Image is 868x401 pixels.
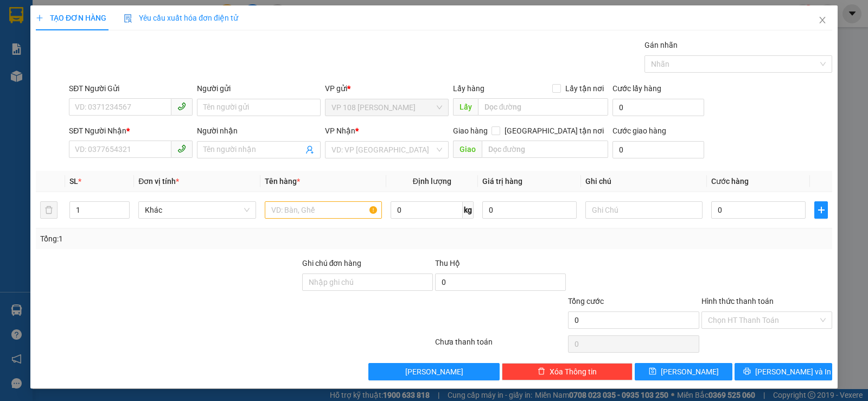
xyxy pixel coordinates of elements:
[453,98,478,116] span: Lấy
[40,201,58,219] button: delete
[453,126,488,135] span: Giao hàng
[265,177,300,186] span: Tên hàng
[124,14,132,23] img: icon
[538,367,545,376] span: delete
[302,259,362,268] label: Ghi chú đơn hàng
[197,125,321,137] div: Người nhận
[568,297,604,305] span: Tổng cước
[818,16,827,24] span: close
[585,201,703,219] input: Ghi Chú
[138,177,179,186] span: Đơn vị tính
[478,98,609,116] input: Dọc đường
[743,367,751,376] span: printer
[69,177,78,186] span: SL
[177,144,186,153] span: phone
[463,201,474,219] span: kg
[807,5,838,36] button: Close
[325,82,449,94] div: VP gửi
[612,126,666,135] label: Cước giao hàng
[302,273,433,291] input: Ghi chú đơn hàng
[265,201,382,219] input: VD: Bàn, Ghế
[735,363,832,380] button: printer[PERSON_NAME] và In
[69,82,193,94] div: SĐT Người Gửi
[177,102,186,111] span: phone
[36,14,43,22] span: plus
[561,82,608,94] span: Lấy tận nơi
[434,336,567,355] div: Chưa thanh toán
[435,259,460,268] span: Thu Hộ
[649,367,656,376] span: save
[405,366,463,378] span: [PERSON_NAME]
[701,297,774,305] label: Hình thức thanh toán
[612,141,704,158] input: Cước giao hàng
[711,177,749,186] span: Cước hàng
[755,366,831,378] span: [PERSON_NAME] và In
[635,363,732,380] button: save[PERSON_NAME]
[815,206,827,214] span: plus
[550,366,597,378] span: Xóa Thông tin
[500,125,608,137] span: [GEOGRAPHIC_DATA] tận nơi
[197,82,321,94] div: Người gửi
[413,177,451,186] span: Định lượng
[40,233,336,245] div: Tổng: 1
[331,99,442,116] span: VP 108 Lê Hồng Phong - Vũng Tàu
[453,141,482,158] span: Giao
[482,141,609,158] input: Dọc đường
[325,126,355,135] span: VP Nhận
[124,14,238,22] span: Yêu cầu xuất hóa đơn điện tử
[644,41,678,49] label: Gán nhãn
[36,14,106,22] span: TẠO ĐƠN HÀNG
[612,84,661,93] label: Cước lấy hàng
[453,84,484,93] span: Lấy hàng
[368,363,499,380] button: [PERSON_NAME]
[502,363,633,380] button: deleteXóa Thông tin
[814,201,828,219] button: plus
[482,177,522,186] span: Giá trị hàng
[581,171,707,192] th: Ghi chú
[305,145,314,154] span: user-add
[482,201,577,219] input: 0
[661,366,719,378] span: [PERSON_NAME]
[69,125,193,137] div: SĐT Người Nhận
[145,202,249,218] span: Khác
[612,99,704,116] input: Cước lấy hàng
